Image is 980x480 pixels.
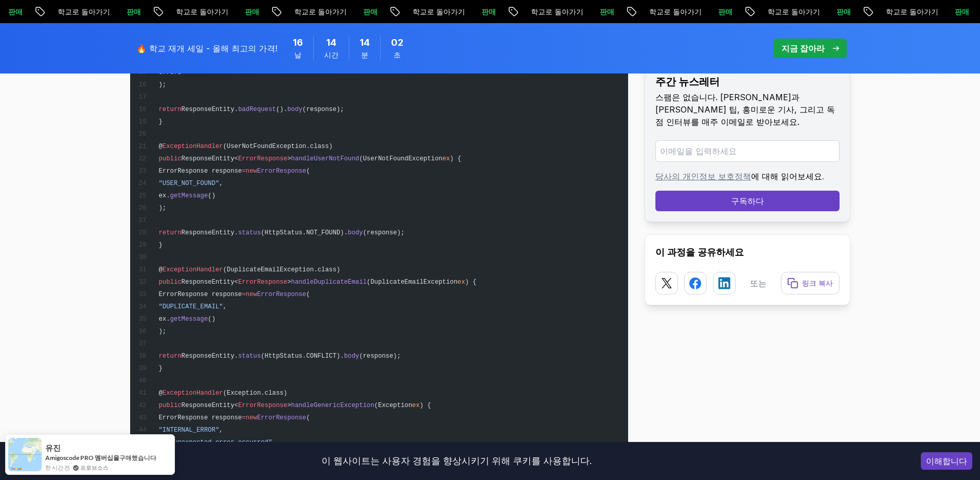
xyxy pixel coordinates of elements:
span: @ [158,266,162,273]
span: (DuplicateEmailException.class) [223,266,340,273]
span: ex [412,402,420,409]
font: 분 [361,50,368,59]
font: 판매 [231,7,245,16]
input: 이메일을 입력하세요 [655,140,840,162]
a: 당사의 개인정보 보호정책 [655,171,751,181]
span: status [238,353,261,360]
font: 판매 [941,7,955,16]
span: ); [158,205,166,212]
font: 🔥 학교 재개 세일 - 올해 최고의 가격! [136,43,277,53]
span: handleGenericException [291,402,375,409]
span: new [246,414,257,421]
span: } [158,365,162,372]
span: (Exception [375,402,413,409]
span: 14시간 [326,35,336,50]
span: ErrorResponse [257,414,307,421]
a: Amigoscode PRO 멤버십을 [45,454,119,461]
font: 이해합니다 [926,456,967,466]
font: 시간 [324,50,338,59]
span: return [158,229,181,236]
span: (). [276,106,287,113]
span: (HttpStatus.NOT_FOUND). [261,229,348,236]
font: 주간 뉴스레터 [655,76,720,88]
span: ExceptionHandler [163,390,223,397]
span: ResponseEntity. [182,353,238,360]
span: getMessage [170,192,208,199]
span: 16일 [293,35,303,50]
span: @ [158,143,162,150]
span: ExceptionHandler [163,143,223,150]
font: 학교로 돌아가기 [399,7,451,16]
font: 판매 [113,7,127,16]
span: (HttpStatus.CONFLICT). [261,353,344,360]
span: ); [158,328,166,335]
span: (response); [359,353,401,360]
span: ) { [420,402,431,409]
font: 한 시간 전 [45,464,70,471]
font: 판매 [586,7,600,16]
span: ErrorResponse [257,168,307,175]
span: ResponseEntity< [182,279,238,286]
span: > [287,279,291,286]
font: 초 [394,50,401,59]
span: = [242,291,245,298]
font: 에 대해 읽어보세요 [751,171,822,181]
span: public [158,402,181,409]
font: 학교로 돌아가기 [517,7,569,16]
font: 유진 [45,443,61,452]
span: ExceptionHandler [163,266,223,273]
font: 학교로 돌아가기 [44,7,96,16]
span: new [246,168,257,175]
span: ( [306,291,310,298]
span: "An unexpected error occurred" [158,439,272,446]
font: 구독하다 [731,196,764,206]
span: ex [442,155,450,162]
span: (DuplicateEmailException [367,279,457,286]
span: ex [457,279,465,286]
span: handleDuplicateEmail [291,279,367,286]
font: 학교로 돌아가기 [754,7,806,16]
span: (UserNotFoundException [359,155,442,162]
span: = [242,414,245,421]
font: 14 [360,37,370,48]
span: (response); [363,229,404,236]
font: 판매 [349,7,364,16]
font: 스팸은 없습니다. [PERSON_NAME]과 [PERSON_NAME] 팁, 흥미로운 기사, 그리고 독점 인터뷰를 매주 이메일로 받아보세요. [655,92,835,127]
font: 구매했습니다 [119,454,156,461]
span: ResponseEntity< [182,155,238,162]
span: (UserNotFoundException.class) [223,143,332,150]
span: ErrorResponse [238,155,288,162]
img: provesource 소셜 증명 알림 이미지 [8,438,42,471]
span: ErrorResponse [257,291,307,298]
span: ex. [158,192,170,199]
font: 날 [294,50,301,59]
span: , [223,303,226,310]
button: 링크 복사 [781,272,840,294]
span: () [208,192,216,199]
span: 2 Seconds [391,35,403,50]
span: ) { [465,279,476,286]
span: ex. [158,316,170,323]
span: "INTERNAL_ERROR" [158,427,219,434]
a: 프로브소스 [80,463,109,472]
font: 이 과정을 공유하세요 [655,247,744,257]
font: 판매 [468,7,482,16]
font: 지금 잡아라 [781,43,825,53]
span: > [287,402,291,409]
font: 링크 복사 [802,279,833,287]
span: ErrorResponse response [158,414,242,421]
span: = [242,168,245,175]
span: ( [306,168,310,175]
font: 학교로 돌아가기 [635,7,688,16]
font: . [822,171,824,181]
font: 16 [293,37,303,48]
span: handleUserNotFound [291,155,359,162]
span: (response); [302,106,344,113]
font: 판매 [823,7,837,16]
span: } [158,118,162,125]
font: 프로브소스 [80,464,109,471]
span: @ [158,390,162,397]
span: , [219,427,223,434]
